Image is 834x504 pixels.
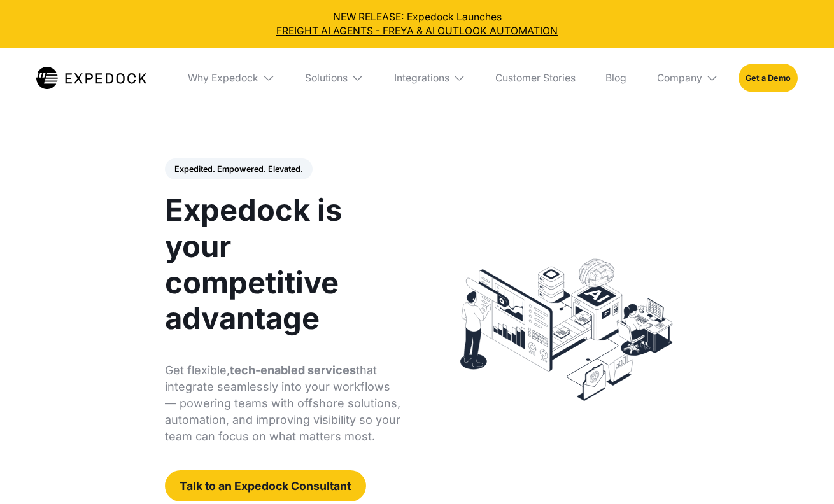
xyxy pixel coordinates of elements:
div: Company [647,48,728,108]
h1: Expedock is your competitive advantage [165,192,403,337]
div: Solutions [295,48,374,108]
div: Integrations [384,48,476,108]
a: Blog [596,48,637,108]
strong: tech-enabled services [230,363,356,377]
div: NEW RELEASE: Expedock Launches [10,10,824,38]
div: Why Expedock [188,72,258,85]
a: Customer Stories [486,48,586,108]
div: Solutions [305,72,348,85]
div: Integrations [394,72,449,85]
a: FREIGHT AI AGENTS - FREYA & AI OUTLOOK AUTOMATION [10,24,824,38]
a: Talk to an Expedock Consultant [165,470,366,501]
div: Why Expedock [178,48,285,108]
div: Company [657,72,702,85]
p: Get flexible, that integrate seamlessly into your workflows — powering teams with offshore soluti... [165,362,403,445]
a: Get a Demo [739,64,798,93]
